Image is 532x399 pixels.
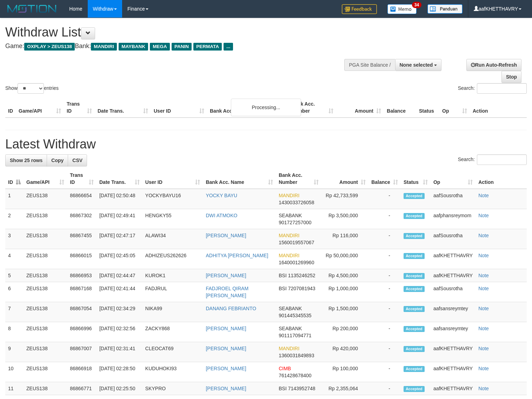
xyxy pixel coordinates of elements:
[404,306,425,312] span: Accepted
[67,269,97,282] td: 86866953
[97,189,142,209] td: [DATE] 02:50:48
[431,169,476,189] th: Op: activate to sort column ascending
[193,43,222,51] span: PERMATA
[478,366,489,371] a: Note
[478,233,489,238] a: Note
[431,322,476,342] td: aafsansreymtey
[279,326,302,331] span: SEABANK
[431,382,476,395] td: aafKHETTHAVRY
[5,249,24,269] td: 4
[431,209,476,229] td: aafphansreymom
[206,306,256,311] a: DANANG FEBRIANTO
[5,137,527,151] h1: Latest Withdraw
[142,209,203,229] td: HENGKY55
[321,302,368,322] td: Rp 1,500,000
[24,342,67,362] td: ZEUS138
[24,43,75,51] span: OXPLAY > ZEUS138
[24,189,67,209] td: ZEUS138
[206,346,246,351] a: [PERSON_NAME]
[368,169,401,189] th: Balance: activate to sort column ascending
[67,362,97,382] td: 86866918
[97,362,142,382] td: [DATE] 02:28:50
[24,229,67,249] td: ZEUS138
[431,342,476,362] td: aafKHETTHAVRY
[321,382,368,395] td: Rp 2,355,064
[5,382,24,395] td: 11
[384,98,416,118] th: Balance
[404,273,425,279] span: Accepted
[404,213,425,219] span: Accepted
[478,346,489,351] a: Note
[279,253,299,258] span: MANDIRI
[5,25,348,39] h1: Withdraw List
[478,253,489,258] a: Note
[203,169,276,189] th: Bank Acc. Name: activate to sort column ascending
[97,282,142,302] td: [DATE] 02:41:44
[5,322,24,342] td: 8
[279,313,311,318] span: Copy 901445345535 to clipboard
[97,302,142,322] td: [DATE] 02:34:29
[478,273,489,278] a: Note
[142,302,203,322] td: NIKA99
[5,83,59,94] label: Show entries
[5,269,24,282] td: 5
[206,386,246,391] a: [PERSON_NAME]
[142,382,203,395] td: SKYPRO
[404,253,425,259] span: Accepted
[395,59,442,71] button: None selected
[478,306,489,311] a: Note
[119,43,148,51] span: MAYBANK
[279,213,302,218] span: SEABANK
[478,386,489,391] a: Note
[67,189,97,209] td: 86866654
[321,249,368,269] td: Rp 50,000,000
[427,4,463,14] img: panduan.png
[368,249,401,269] td: -
[142,322,203,342] td: ZACKY868
[404,286,425,292] span: Accepted
[5,154,47,166] a: Show 25 rows
[431,302,476,322] td: aafsansreymtey
[431,249,476,269] td: aafKHETTHAVRY
[458,83,527,94] label: Search:
[279,240,314,245] span: Copy 1560019557067 to clipboard
[67,382,97,395] td: 86866771
[368,229,401,249] td: -
[368,342,401,362] td: -
[24,362,67,382] td: ZEUS138
[67,229,97,249] td: 86867455
[97,209,142,229] td: [DATE] 02:49:41
[279,220,311,225] span: Copy 901727257000 to clipboard
[368,269,401,282] td: -
[279,260,314,265] span: Copy 1640001269960 to clipboard
[142,269,203,282] td: KUROK1
[279,353,314,358] span: Copy 1360031849893 to clipboard
[404,233,425,239] span: Accepted
[342,4,377,14] img: Feedback.jpg
[431,362,476,382] td: aafKHETTHAVRY
[206,273,246,278] a: [PERSON_NAME]
[206,233,246,238] a: [PERSON_NAME]
[288,386,315,391] span: Copy 7143952748 to clipboard
[224,43,233,51] span: ...
[368,189,401,209] td: -
[97,322,142,342] td: [DATE] 02:32:56
[16,98,64,118] th: Game/API
[279,273,287,278] span: BSI
[279,333,311,338] span: Copy 901117094771 to clipboard
[321,229,368,249] td: Rp 116,000
[67,169,97,189] th: Trans ID: activate to sort column ascending
[476,169,527,189] th: Action
[321,189,368,209] td: Rp 42,733,599
[279,346,299,351] span: MANDIRI
[387,4,417,14] img: Button%20Memo.svg
[5,362,24,382] td: 10
[412,2,421,8] span: 34
[67,322,97,342] td: 86866996
[67,342,97,362] td: 86867007
[206,193,237,198] a: YOCKY BAYU
[400,62,433,68] span: None selected
[288,98,336,118] th: Bank Acc. Number
[344,59,395,71] div: PGA Site Balance /
[478,286,489,291] a: Note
